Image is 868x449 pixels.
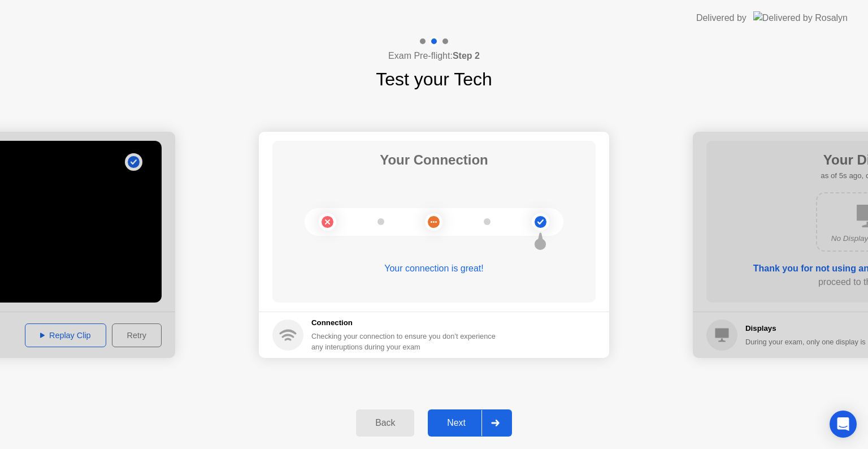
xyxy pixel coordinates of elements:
[431,418,481,428] div: Next
[380,150,488,170] h1: Your Connection
[830,411,857,438] div: Open Intercom Messenger
[359,418,411,428] div: Back
[696,11,747,25] div: Delivered by
[272,262,596,275] div: Your connection is great!
[428,409,512,437] button: Next
[356,409,414,437] button: Back
[453,51,480,61] b: Step 2
[753,11,848,24] img: Delivered by Rosalyn
[376,66,492,93] h1: Test your Tech
[311,331,502,352] div: Checking your connection to ensure you don’t experience any interuptions during your exam
[388,49,480,63] h4: Exam Pre-flight:
[311,317,502,329] h5: Connection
